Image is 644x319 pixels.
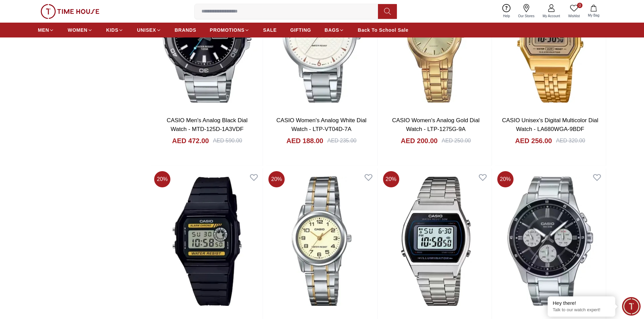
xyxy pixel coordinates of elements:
span: WOMEN [68,27,88,33]
span: MEN [38,27,49,33]
a: UNISEX [137,24,161,36]
a: Back To School Sale [358,24,408,36]
a: CASIO Women's Analog Gold Dial Watch - LTP-1275G-9A [392,117,480,132]
img: CASIO Unisex's Digital Black Dial Watch - F-94WA-9DG [151,168,263,314]
a: CASIO Women's Analog White Dial Watch - LTP-VT04D-7A [277,117,367,132]
img: ... [41,4,99,19]
a: GIFTING [290,24,311,36]
span: Help [500,14,513,19]
div: AED 235.00 [327,137,356,145]
span: Wishlist [566,14,582,19]
img: CASIO Women's Analog Yellow Dial Watch - LTP-V001SG-9BUDF [266,168,377,314]
span: 20 % [154,171,170,187]
span: UNISEX [137,27,156,33]
span: PROMOTIONS [210,27,245,33]
span: My Account [540,14,563,19]
span: Our Stores [516,14,537,19]
a: CASIO Men's Analog Black Dial Watch - MTD-125D-1A3VDF [167,117,247,132]
a: CASIO Unisex's Digital Multicolor Dial Watch - LA680WGA-9BDF [502,117,598,132]
div: AED 590.00 [213,137,242,145]
p: Talk to our watch expert! [553,307,610,313]
span: My Bag [585,13,602,18]
a: PROMOTIONS [210,24,250,36]
span: KIDS [106,27,118,33]
a: BAGS [325,24,344,36]
span: GIFTING [290,27,311,33]
div: AED 320.00 [556,137,585,145]
h4: AED 200.00 [401,136,438,145]
img: CASIO Women's Digital Black Dial Watch - B640WD-1AVDF [380,168,492,314]
a: Our Stores [514,3,539,20]
span: SALE [263,27,277,33]
span: BRANDS [175,27,196,33]
div: Hey there! [553,300,610,307]
span: 20 % [268,171,285,187]
a: MEN [38,24,54,36]
a: KIDS [106,24,123,36]
div: AED 250.00 [442,137,471,145]
button: My Bag [584,3,603,19]
h4: AED 472.00 [172,136,209,145]
img: CASIO Men's Analog Black Dial Watch - MTP-1374D-1A3VDF [495,168,606,314]
div: Chat Widget [622,297,641,316]
a: BRANDS [175,24,196,36]
span: BAGS [325,27,339,33]
span: Back To School Sale [358,27,408,33]
span: 20 % [497,171,514,187]
h4: AED 188.00 [286,136,323,145]
a: WOMEN [68,24,93,36]
a: 0Wishlist [564,3,584,20]
span: 0 [577,3,582,8]
span: 20 % [383,171,399,187]
a: SALE [263,24,277,36]
h4: AED 256.00 [515,136,552,145]
a: Help [499,3,514,20]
